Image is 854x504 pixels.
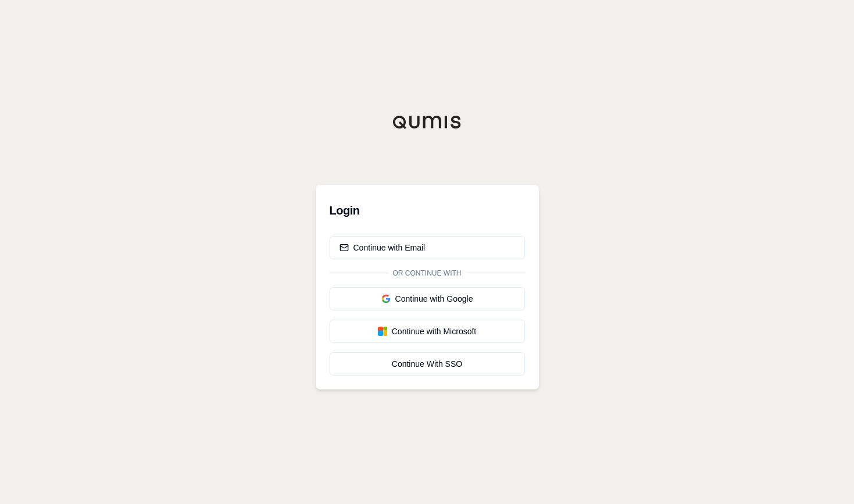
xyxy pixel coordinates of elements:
span: Or continue with [388,269,466,278]
button: Continue with Email [330,236,525,259]
div: Continue with Email [340,242,426,253]
button: Continue with Google [330,287,525,310]
img: Qumis [392,115,462,129]
a: Continue With SSO [330,352,525,376]
h3: Login [330,199,525,222]
div: Continue with Microsoft [340,326,515,337]
div: Continue with Google [340,293,515,305]
div: Continue With SSO [340,358,515,370]
button: Continue with Microsoft [330,320,525,343]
